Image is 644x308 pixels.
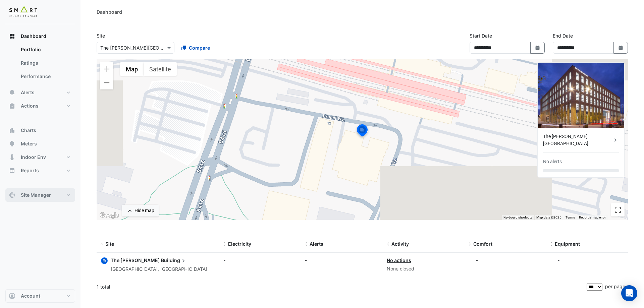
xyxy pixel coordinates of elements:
app-icon: Dashboard [9,33,15,40]
label: Site [97,32,105,39]
a: Terms (opens in new tab) [566,215,575,219]
app-icon: Site Manager [9,192,15,198]
a: Portfolio [15,43,75,56]
button: Show satellite imagery [144,62,177,76]
button: Indoor Env [5,150,75,164]
fa-icon: Select Date [535,45,541,51]
span: Site [105,241,114,247]
app-icon: Actions [9,103,15,109]
div: 1 total [97,279,585,295]
app-icon: Charts [9,127,15,134]
div: None closed [387,265,461,273]
img: Company Logo [8,5,38,19]
button: Zoom out [100,76,113,89]
span: Activity [391,241,409,247]
button: Hide map [122,205,159,217]
button: Keyboard shortcuts [503,215,532,220]
span: Alerts [310,241,323,247]
app-icon: Meters [9,140,15,147]
a: Open this area in Google Maps (opens a new window) [98,211,120,220]
span: Map data ©2025 [536,215,561,219]
app-icon: Alerts [9,89,15,96]
span: Electricity [228,241,251,247]
button: Toggle fullscreen view [611,203,625,217]
div: - [223,257,297,264]
button: Reports [5,164,75,177]
div: - [476,257,478,264]
button: Site Manager [5,188,75,202]
button: Charts [5,124,75,137]
span: Building [161,257,187,264]
div: [GEOGRAPHIC_DATA], [GEOGRAPHIC_DATA] [111,265,207,273]
span: Reports [21,167,39,174]
img: site-pin-selected.svg [355,123,370,139]
div: No alerts [543,158,562,165]
div: Dashboard [97,8,122,15]
span: Indoor Env [21,154,46,161]
label: Start Date [470,32,492,39]
a: No actions [387,257,411,263]
div: - [305,257,379,264]
button: Actions [5,99,75,113]
img: The Porter Building [538,63,624,128]
span: Equipment [555,241,580,247]
button: Account [5,289,75,303]
a: Performance [15,70,75,83]
span: Meters [21,140,37,147]
span: Charts [21,127,36,134]
span: Compare [189,44,210,51]
a: Ratings [15,56,75,70]
a: Report a map error [579,215,606,219]
button: Meters [5,137,75,150]
div: Dashboard [5,43,75,86]
div: - [557,257,560,264]
span: Dashboard [21,33,46,40]
button: Dashboard [5,29,75,43]
div: The [PERSON_NAME][GEOGRAPHIC_DATA] [543,133,612,147]
button: Compare [177,42,214,54]
span: per page [605,284,625,289]
fa-icon: Select Date [618,45,624,51]
button: Show street map [120,62,144,76]
button: Zoom in [100,62,113,76]
div: Hide map [135,207,154,214]
span: Alerts [21,89,35,96]
span: Account [21,293,40,299]
span: Site Manager [21,192,51,198]
label: End Date [553,32,573,39]
app-icon: Indoor Env [9,154,15,161]
img: Google [98,211,120,220]
app-icon: Reports [9,167,15,174]
span: Comfort [473,241,492,247]
span: Actions [21,103,39,109]
div: Open Intercom Messenger [621,285,637,301]
span: The [PERSON_NAME] [111,257,160,263]
button: Alerts [5,86,75,99]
